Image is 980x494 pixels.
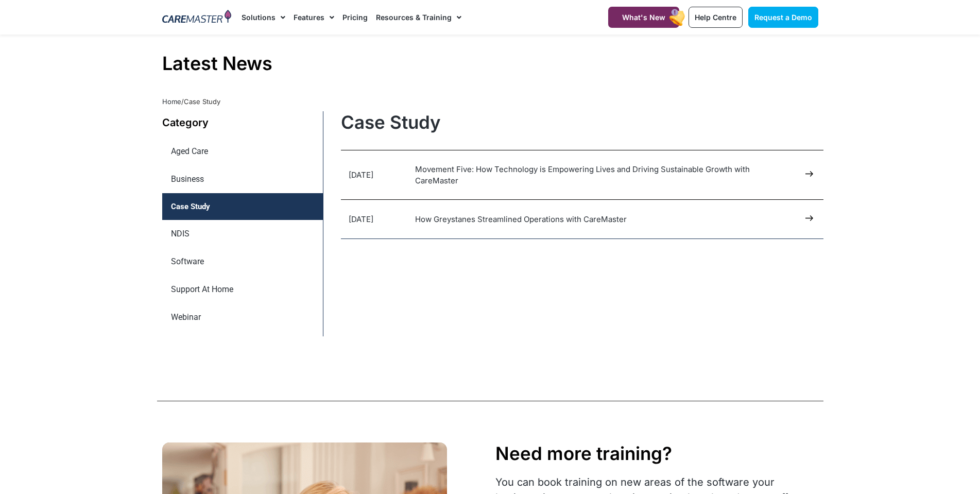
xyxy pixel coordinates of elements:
[622,13,665,22] span: What's New
[341,111,823,133] h1: Case Study
[162,248,323,276] a: Software
[754,13,812,22] span: Request a Demo
[608,7,679,28] a: What's New
[162,276,323,303] a: Support At Home
[184,97,220,106] span: Case Study
[162,97,220,106] span: /
[162,165,323,193] a: Business
[349,170,373,180] time: [DATE]
[695,13,736,22] span: Help Centre
[162,138,323,165] a: Aged Care
[162,193,323,220] a: Case Study
[162,97,181,106] a: Home
[162,10,232,25] img: CareMaster Logo
[162,303,323,331] a: Webinar
[349,214,373,224] time: [DATE]
[748,7,818,28] a: Request a Demo
[162,116,323,129] h2: Category
[689,7,743,28] a: Help Centre
[162,220,323,248] a: NDIS
[415,164,750,185] a: Movement Five: How Technology is Empowering Lives and Driving Sustainable Growth with CareMaster
[415,214,627,224] a: How Greystanes Streamlined Operations with CareMaster
[162,53,818,75] h1: Latest News
[495,442,817,464] div: Need more training?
